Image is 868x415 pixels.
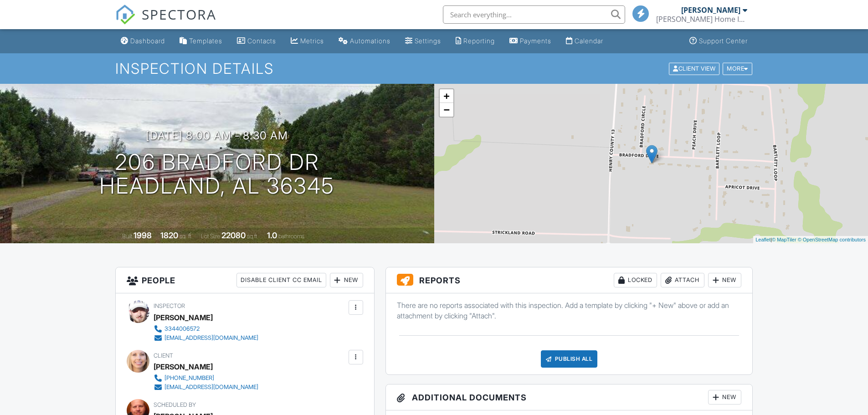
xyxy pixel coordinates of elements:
div: 3344006572 [164,325,200,333]
a: [EMAIL_ADDRESS][DOMAIN_NAME] [154,333,258,343]
a: Metrics [287,33,328,50]
div: [EMAIL_ADDRESS][DOMAIN_NAME] [164,334,258,342]
h1: Inspection Details [115,61,753,77]
div: [PERSON_NAME] [681,5,740,15]
div: New [708,273,741,287]
span: Lot Size [201,233,220,240]
div: 1.0 [267,231,277,240]
h1: 206 Bradford Dr Headland, AL 36345 [99,150,334,199]
div: 22080 [221,231,246,240]
div: Client View [669,62,719,75]
h3: [DATE] 8:00 am - 8:30 am [146,129,288,142]
div: Disable Client CC Email [236,273,326,287]
div: [PHONE_NUMBER] [164,374,214,382]
img: The Best Home Inspection Software - Spectora [115,5,135,25]
div: New [330,273,363,287]
a: Zoom in [440,89,453,103]
a: © MapTiler [772,237,796,242]
span: bathrooms [278,233,304,240]
a: © OpenStreetMap contributors [798,237,866,242]
span: Built [122,233,132,240]
a: [EMAIL_ADDRESS][DOMAIN_NAME] [154,383,258,392]
div: Templates [189,37,222,45]
div: 1820 [160,231,178,240]
div: Support Center [699,37,748,45]
a: Reporting [452,33,498,50]
input: Search everything... [443,5,625,24]
div: New [708,390,741,405]
span: Scheduled By [154,401,196,408]
span: Inspector [154,302,185,309]
div: | [753,236,868,244]
div: Settings [415,37,441,45]
div: Locked [614,273,657,287]
div: 1998 [134,231,152,240]
div: [PERSON_NAME] [154,360,213,374]
h3: Additional Documents [386,384,753,410]
a: Templates [176,33,226,50]
span: Client [154,352,173,359]
a: Contacts [233,33,280,50]
span: sq. ft. [180,233,192,240]
div: Contacts [247,37,276,45]
a: Support Center [686,33,751,50]
span: SPECTORA [142,5,216,24]
a: Payments [506,33,555,50]
div: [PERSON_NAME] [154,311,213,324]
a: Calendar [562,33,607,50]
span: sq.ft. [247,233,258,240]
div: Automations [350,37,390,45]
div: Attach [661,273,704,287]
div: Payments [520,37,551,45]
h3: Reports [386,267,753,293]
div: Calendar [575,37,603,45]
a: Zoom out [440,103,453,117]
a: 3344006572 [154,324,258,333]
a: Automations (Basic) [335,33,394,50]
a: Settings [401,33,445,50]
a: Leaflet [755,237,770,242]
div: More [723,62,752,75]
div: Reporting [463,37,495,45]
a: Dashboard [117,33,169,50]
div: Metrics [300,37,324,45]
a: [PHONE_NUMBER] [154,374,258,383]
div: Dashboard [130,37,165,45]
p: There are no reports associated with this inspection. Add a template by clicking "+ New" above or... [397,300,742,321]
a: SPECTORA [115,12,216,31]
div: Brogden Home Inspections, LLC [656,15,747,24]
div: Publish All [541,350,598,368]
div: [EMAIL_ADDRESS][DOMAIN_NAME] [164,384,258,391]
a: Client View [668,65,722,72]
h3: People [116,267,374,293]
